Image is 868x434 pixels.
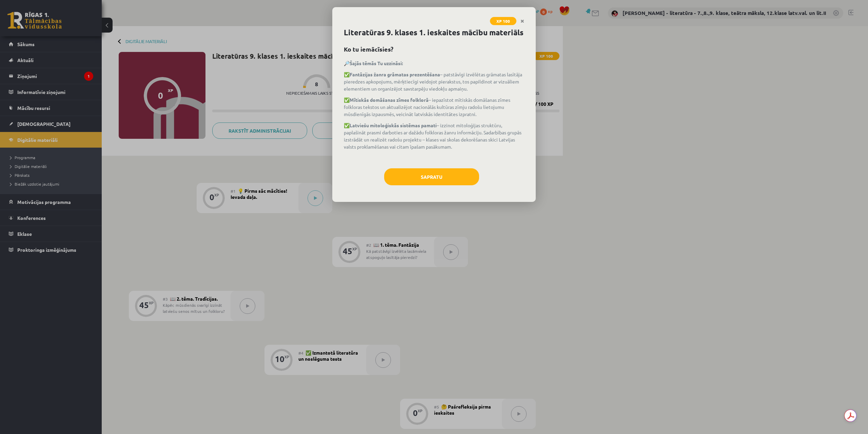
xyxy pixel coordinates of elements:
[344,60,524,67] p: 🔎
[344,71,524,92] p: ✅ – patstāvīgi izvēlētas grāmatas lasītāja pieredzes apkopojums, mērķtiecīgi veidojot pierakstus,...
[344,27,524,38] h1: Literatūras 9. klases 1. ieskaites mācību materiāls
[350,60,403,66] strong: Šajās tēmās Tu uzzināsi:
[344,44,524,54] h2: Ko tu iemācīsies?
[344,122,524,150] p: ✅ – izzinot mitoloģijas struktūru, paplašināt prasmi darboties ar dažādu folkloras žanru informāc...
[384,168,479,185] button: Sapratu
[350,71,440,77] strong: Fantāzijas žanra grāmatas prezentēšana
[490,17,516,25] span: XP 100
[516,15,528,28] a: Close
[344,96,524,118] p: ✅ – iepazīstot mītiskās domāšanas zīmes folkloras tekstos un aktualizējot nacionālās kultūras zīm...
[350,97,429,103] strong: Mītiskās domāšanas zīmes folklorā
[350,122,437,128] strong: Latviešu mitoloģiskās sistēmas pamati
